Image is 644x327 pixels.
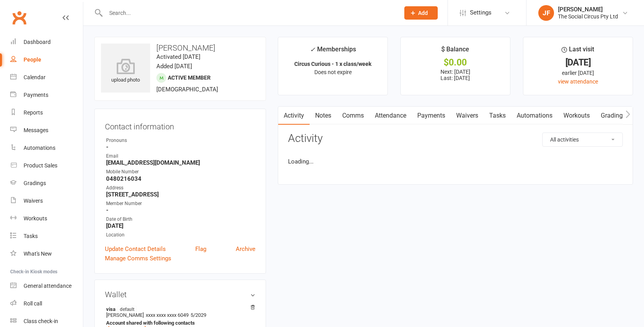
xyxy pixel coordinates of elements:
[195,244,206,254] a: Flag
[412,107,451,125] a: Payments
[538,5,554,21] div: JF
[451,107,484,125] a: Waivers
[10,157,83,174] a: Product Sales
[101,58,150,84] div: upload photo
[10,227,83,245] a: Tasks
[10,122,83,139] a: Messages
[24,180,46,186] div: Gradings
[24,215,47,222] div: Workouts
[24,162,57,169] div: Product Sales
[558,107,595,125] a: Workouts
[558,78,598,85] a: view attendance
[10,86,83,104] a: Payments
[530,69,626,77] div: earlier [DATE]
[156,53,200,60] time: Activated [DATE]
[337,107,369,125] a: Comms
[530,58,626,67] div: [DATE]
[106,200,255,207] div: Member Number
[484,107,511,125] a: Tasks
[156,86,218,93] span: [DEMOGRAPHIC_DATA]
[168,74,211,81] span: Active member
[24,109,43,116] div: Reports
[106,231,255,239] div: Location
[146,312,189,318] span: xxxx xxxx xxxx 6049
[24,39,51,45] div: Dashboard
[558,13,618,20] div: The Social Circus Pty Ltd
[106,175,255,182] strong: 0480216034
[105,119,255,131] h3: Contact information
[24,283,72,289] div: General attendance
[106,184,255,192] div: Address
[10,33,83,51] a: Dashboard
[106,144,255,151] strong: -
[10,51,83,69] a: People
[10,192,83,210] a: Waivers
[511,107,558,125] a: Automations
[561,44,594,58] div: Last visit
[441,44,469,58] div: $ Balance
[558,6,618,13] div: [PERSON_NAME]
[24,198,43,204] div: Waivers
[156,63,192,70] time: Added [DATE]
[9,8,29,27] a: Clubworx
[310,44,356,59] div: Memberships
[314,69,352,75] span: Does not expire
[106,216,255,223] div: Date of Birth
[24,56,41,63] div: People
[103,7,394,18] input: Search...
[310,107,337,125] a: Notes
[10,277,83,295] a: General attendance kiosk mode
[106,207,255,214] strong: -
[10,245,83,263] a: What's New
[294,61,371,67] strong: Circus Curious - 1 x class/week
[288,133,623,145] h3: Activity
[408,69,503,81] p: Next: [DATE] Last: [DATE]
[408,58,503,67] div: $0.00
[10,69,83,86] a: Calendar
[106,168,255,176] div: Mobile Number
[106,153,255,160] div: Email
[106,222,255,229] strong: [DATE]
[24,127,48,133] div: Messages
[10,295,83,312] a: Roll call
[24,233,38,239] div: Tasks
[106,159,255,166] strong: [EMAIL_ADDRESS][DOMAIN_NAME]
[278,107,310,125] a: Activity
[24,74,46,80] div: Calendar
[404,6,438,20] button: Add
[470,4,492,22] span: Settings
[106,306,251,312] strong: visa
[236,244,255,254] a: Archive
[369,107,412,125] a: Attendance
[24,145,55,151] div: Automations
[101,44,259,52] h3: [PERSON_NAME]
[24,92,48,98] div: Payments
[105,290,255,299] h3: Wallet
[106,320,251,326] strong: Account shared with following contacts
[418,10,428,16] span: Add
[10,210,83,227] a: Workouts
[10,104,83,122] a: Reports
[24,300,42,307] div: Roll call
[10,139,83,157] a: Automations
[310,46,315,53] i: ✓
[106,137,255,144] div: Pronouns
[24,251,52,257] div: What's New
[105,254,171,263] a: Manage Comms Settings
[106,191,255,198] strong: [STREET_ADDRESS]
[288,157,623,166] li: Loading...
[24,318,58,324] div: Class check-in
[117,306,137,312] span: default
[105,244,166,254] a: Update Contact Details
[10,174,83,192] a: Gradings
[191,312,206,318] span: 5/2029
